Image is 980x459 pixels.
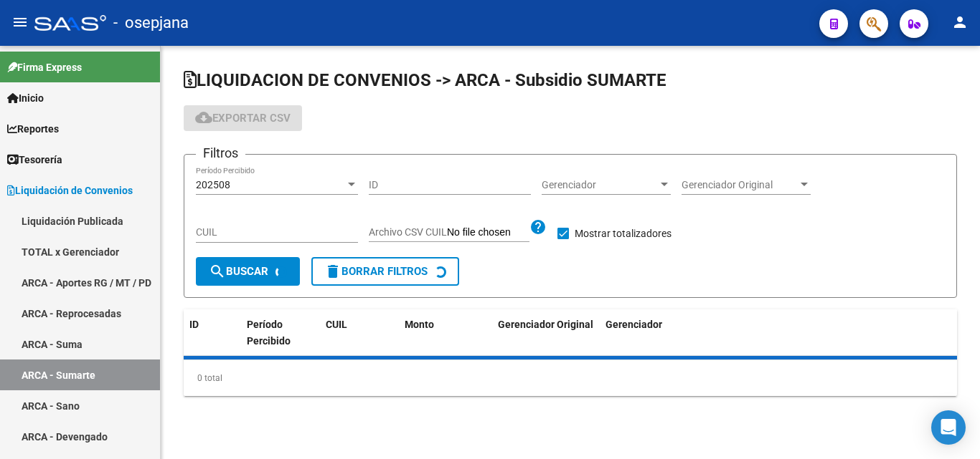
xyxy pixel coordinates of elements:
[11,14,29,31] mat-icon: menu
[189,319,199,330] span: ID
[209,265,268,278] span: Buscar
[196,257,300,286] button: Buscar
[931,410,966,445] div: Open Intercom Messenger
[575,225,672,242] span: Mostrar totalizadores
[113,7,189,39] span: - osepjana
[324,265,428,278] span: Borrar Filtros
[311,257,459,286] button: Borrar Filtros
[324,263,341,280] mat-icon: delete
[542,179,658,191] span: Gerenciador
[529,218,547,236] mat-icon: help
[7,121,59,137] span: Reportes
[951,14,969,31] mat-icon: person
[600,309,957,357] datatable-header-cell: Gerenciador
[195,112,291,125] span: Exportar CSV
[492,309,600,357] datatable-header-cell: Gerenciador Original
[241,309,320,357] datatable-header-cell: Período Percibido
[209,263,226,280] mat-icon: search
[184,360,957,396] div: 0 total
[7,59,82,75] span: Firma Express
[247,319,291,347] span: Período Percibido
[447,226,529,239] input: Archivo CSV CUIL
[184,70,666,90] span: LIQUIDACION DE CONVENIOS -> ARCA - Subsidio SUMARTE
[7,90,44,106] span: Inicio
[7,183,133,198] span: Liquidación de Convenios
[320,309,399,357] datatable-header-cell: CUIL
[399,309,492,357] datatable-header-cell: Monto
[184,309,241,357] datatable-header-cell: ID
[195,109,212,126] mat-icon: cloud_download
[682,179,798,191] span: Gerenciador Original
[196,143,245,163] h3: Filtros
[606,319,662,330] span: Gerenciador
[196,179,230,190] span: 202508
[7,152,62,168] span: Tesorería
[498,319,593,330] span: Gerenciador Original
[405,319,434,330] span: Monto
[369,226,447,238] span: Archivo CSV CUIL
[326,319,347,330] span: CUIL
[184,105,302,131] button: Exportar CSV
